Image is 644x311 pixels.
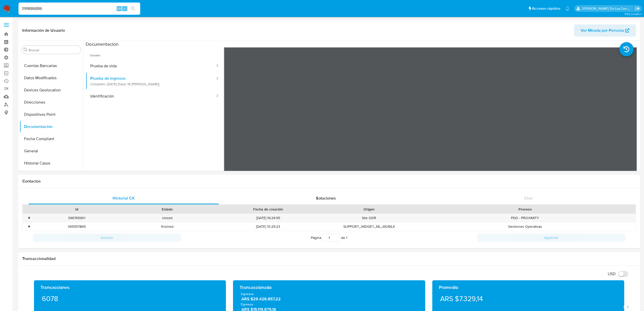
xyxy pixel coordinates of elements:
span: Página de [311,234,347,242]
button: Historial Riesgo PLD [20,169,83,182]
a: Notificaciones [565,6,570,11]
div: SUPPORT_WIDGET_ML_MOBILE [324,222,414,231]
button: Historial Casos [20,157,83,169]
span: Historial CX [113,195,135,201]
span: Accesos rápidos [532,6,560,11]
div: Id [35,207,118,212]
div: 396765901 [31,214,122,222]
div: [DATE] 16:24:55 [212,214,324,222]
div: 365557865 [31,222,122,231]
button: Fecha Compliant [20,133,83,145]
div: Gestiones Operativas [414,222,636,231]
button: Anterior [33,234,181,242]
div: Fecha de creación [216,207,320,212]
div: Site ODR [324,214,414,222]
a: Salir [635,6,640,11]
span: 1 [346,235,347,240]
div: closed [122,214,212,222]
div: • [29,216,30,220]
input: Buscar usuario o caso... [19,5,140,12]
button: Dispositivos Point [20,108,83,121]
h1: Información de Usuario [22,28,65,33]
span: Soluciones [316,195,336,201]
div: Origen [327,207,411,212]
span: Alt [117,6,121,11]
button: Datos Modificados [20,72,83,84]
button: Documentación [20,121,83,133]
button: General [20,145,83,157]
p: delfina.delascarreras@mercadolibre.com [582,6,633,11]
input: Buscar [29,48,79,52]
h1: Transaccionalidad [22,256,636,261]
h1: Contactos [22,179,636,184]
button: Devices Geolocation [20,84,83,96]
button: search-icon [128,5,138,12]
button: Ver Mirada por Persona [574,24,636,37]
div: Estado [126,207,209,212]
button: Direcciones [20,96,83,108]
button: Cuentas Bancarias [20,60,83,72]
span: Chat [524,195,533,201]
button: Siguiente [477,234,625,242]
div: PDD - PROXIMITY [414,214,636,222]
button: Buscar [24,48,28,52]
div: • [29,224,30,229]
span: Ver Mirada por Persona [581,24,624,37]
div: [DATE] 10:25:23 [212,222,324,231]
div: finished [122,222,212,231]
span: s [124,6,126,11]
div: Proceso [418,207,632,212]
